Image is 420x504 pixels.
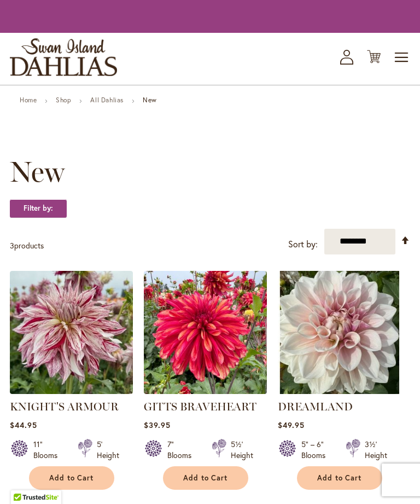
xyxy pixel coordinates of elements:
[317,473,362,483] span: Add to Cart
[90,96,124,104] a: All Dahlias
[56,96,71,104] a: Shop
[183,473,228,483] span: Add to Cart
[33,439,65,461] div: 11" Blooms
[297,466,382,490] button: Add to Cart
[10,420,37,430] span: $44.95
[278,386,401,396] a: DREAMLAND
[144,420,171,430] span: $39.95
[10,237,44,254] p: products
[301,439,332,461] div: 5" – 6" Blooms
[163,466,248,490] button: Add to Cart
[144,400,256,413] a: GITTS BRAVEHEART
[143,96,157,104] strong: New
[10,199,67,218] strong: Filter by:
[231,439,253,461] div: 5½' Height
[10,240,14,251] span: 3
[10,271,133,394] img: KNIGHTS ARMOUR
[144,271,267,394] img: GITTS BRAVEHEART
[10,155,65,188] span: New
[278,420,305,430] span: $49.95
[20,96,37,104] a: Home
[8,465,39,496] iframe: Launch Accessibility Center
[10,38,117,76] a: store logo
[278,400,353,413] a: DREAMLAND
[365,439,387,461] div: 3½' Height
[288,234,318,254] label: Sort by:
[49,473,94,483] span: Add to Cart
[10,386,133,396] a: KNIGHTS ARMOUR
[97,439,119,461] div: 5' Height
[167,439,199,461] div: 7" Blooms
[29,466,114,490] button: Add to Cart
[10,400,119,413] a: KNIGHT'S ARMOUR
[278,271,401,394] img: DREAMLAND
[144,386,267,396] a: GITTS BRAVEHEART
